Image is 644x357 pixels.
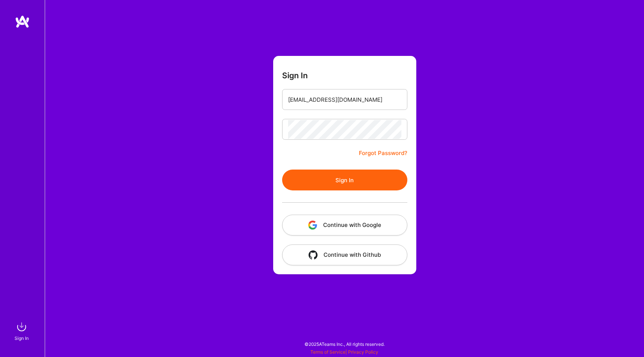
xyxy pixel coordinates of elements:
[282,215,407,236] button: Continue with Google
[16,319,29,342] a: sign inSign In
[308,221,317,230] img: icon
[282,244,407,265] button: Continue with Github
[309,250,318,259] img: icon
[288,90,401,109] input: Email...
[282,170,407,190] button: Sign In
[310,349,345,355] a: Terms of Service
[348,349,378,355] a: Privacy Policy
[15,15,30,28] img: logo
[282,71,308,80] h3: Sign In
[14,319,29,334] img: sign in
[45,335,644,353] div: © 2025 ATeams Inc., All rights reserved.
[310,349,378,355] span: |
[359,149,407,158] a: Forgot Password?
[15,334,29,342] div: Sign In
